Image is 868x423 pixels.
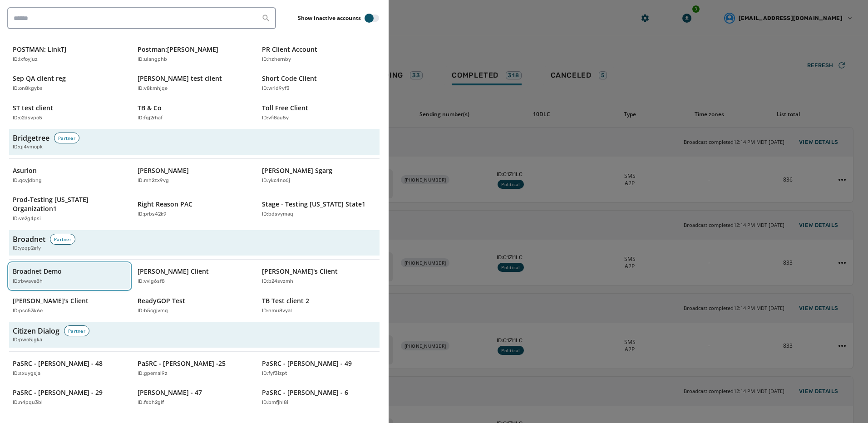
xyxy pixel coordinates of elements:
p: ID: gpemal9z [138,370,168,378]
button: [PERSON_NAME]'s ClientID:b24svzmh [258,263,380,289]
span: ID: pwo5jgka [13,336,42,344]
p: POSTMAN: LinkTJ [13,45,66,54]
h3: Bridgetree [13,133,49,143]
h3: Citizen Dialog [13,325,59,336]
p: PaSRC - [PERSON_NAME] -25 [138,359,226,368]
p: ID: nmu8vyal [262,307,292,315]
button: AsurionID:qcyjdbng [9,162,130,188]
p: ID: v8kmhjqe [138,85,168,93]
p: ID: hzhernby [262,56,291,64]
h3: Broadnet [13,234,45,245]
p: ID: c2dsvpo5 [13,114,42,122]
p: PaSRC - [PERSON_NAME] - 48 [13,359,103,368]
button: TB Test client 2ID:nmu8vyal [258,293,380,319]
p: [PERSON_NAME] - 47 [138,388,202,397]
p: ID: ulangphb [138,56,167,64]
button: Citizen DialogPartnerID:pwo5jgka [9,322,380,348]
p: ID: fqj2rhaf [138,114,163,122]
button: PaSRC - [PERSON_NAME] - 48ID:sxuygsja [9,355,130,381]
button: Broadnet DemoID:rbwave8h [9,263,130,289]
p: ID: wrid9yf3 [262,85,290,93]
button: ReadyGOP TestID:b5cgjvmq [134,293,255,319]
p: ID: qcyjdbng [13,177,42,185]
p: PaSRC - [PERSON_NAME] - 6 [262,388,348,397]
p: ID: sxuygsja [13,370,40,378]
p: Broadnet Demo [13,267,62,276]
p: Toll Free Client [262,103,308,113]
p: [PERSON_NAME] test client [138,74,222,83]
button: POSTMAN: LinkTJID:lxfoyjuz [9,41,130,67]
div: Partner [64,325,89,336]
button: Short Code ClientID:wrid9yf3 [258,70,380,96]
button: Postman:[PERSON_NAME]ID:ulangphb [134,41,255,67]
p: ID: mh2zx9vg [138,177,169,185]
p: Short Code Client [262,74,317,83]
button: [PERSON_NAME] ClientID:vvig6sf8 [134,263,255,289]
p: ID: b5cgjvmq [138,307,168,315]
p: ReadyGOP Test [138,296,185,305]
button: Toll Free ClientID:vfi8au5y [258,100,380,126]
button: ST test clientID:c2dsvpo5 [9,100,130,126]
p: Postman:[PERSON_NAME] [138,45,218,54]
p: Sep QA client reg [13,74,66,83]
p: TB & Co [138,103,162,113]
button: Stage - Testing [US_STATE] State1ID:bdsvymaq [258,192,380,226]
p: TB Test client 2 [262,296,309,305]
button: PaSRC - [PERSON_NAME] - 49ID:fyf3izpt [258,355,380,381]
p: ID: bmfjhl8i [262,399,288,407]
button: [PERSON_NAME] SgargID:ykc4no6j [258,162,380,188]
div: Partner [50,234,75,245]
span: ID: qj4vmopk [13,143,43,151]
p: PaSRC - [PERSON_NAME] - 29 [13,388,103,397]
p: ID: fsbh2glf [138,399,164,407]
button: PR Client AccountID:hzhernby [258,41,380,67]
span: ID: yzqp2efy [13,245,41,252]
p: [PERSON_NAME] Client [138,267,209,276]
button: [PERSON_NAME] test clientID:v8kmhjqe [134,70,255,96]
p: ID: ve2g4psi [13,215,41,223]
p: Right Reason PAC [138,200,192,209]
p: [PERSON_NAME]'s Client [262,267,338,276]
p: ID: ykc4no6j [262,177,290,185]
p: Asurion [13,166,37,175]
button: BroadnetPartnerID:yzqp2efy [9,230,380,256]
p: ID: vfi8au5y [262,114,289,122]
p: ID: lxfoyjuz [13,56,38,64]
button: [PERSON_NAME] - 47ID:fsbh2glf [134,384,255,410]
button: Right Reason PACID:prbs42k9 [134,192,255,226]
button: Prod-Testing [US_STATE] Organization1ID:ve2g4psi [9,192,130,226]
p: PR Client Account [262,45,317,54]
p: Stage - Testing [US_STATE] State1 [262,200,365,209]
div: Partner [54,133,79,143]
p: ID: rbwave8h [13,278,43,285]
p: PaSRC - [PERSON_NAME] - 49 [262,359,352,368]
button: TB & CoID:fqj2rhaf [134,100,255,126]
p: ST test client [13,103,53,113]
p: ID: prbs42k9 [138,211,167,218]
p: [PERSON_NAME] Sgarg [262,166,332,175]
p: ID: fyf3izpt [262,370,287,378]
button: Sep QA client regID:on8kgybs [9,70,130,96]
p: [PERSON_NAME] [138,166,189,175]
button: PaSRC - [PERSON_NAME] - 29ID:n4pqu3bl [9,384,130,410]
button: [PERSON_NAME]'s ClientID:psc53k6e [9,293,130,319]
p: ID: psc53k6e [13,307,43,315]
p: [PERSON_NAME]'s Client [13,296,89,305]
p: ID: n4pqu3bl [13,399,43,407]
p: ID: on8kgybs [13,85,43,93]
label: Show inactive accounts [298,15,361,22]
p: Prod-Testing [US_STATE] Organization1 [13,195,118,213]
button: PaSRC - [PERSON_NAME] - 6ID:bmfjhl8i [258,384,380,410]
p: ID: vvig6sf8 [138,278,165,285]
button: PaSRC - [PERSON_NAME] -25ID:gpemal9z [134,355,255,381]
button: BridgetreePartnerID:qj4vmopk [9,129,380,155]
button: [PERSON_NAME]ID:mh2zx9vg [134,162,255,188]
p: ID: b24svzmh [262,278,293,285]
p: ID: bdsvymaq [262,211,293,218]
